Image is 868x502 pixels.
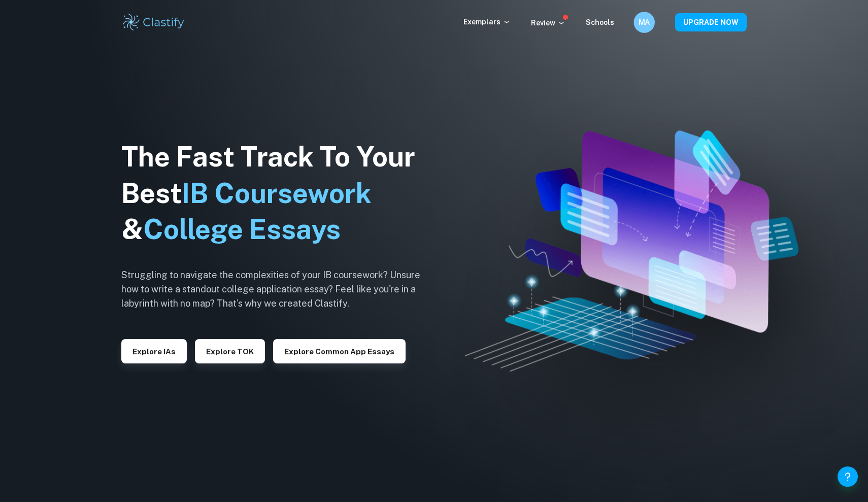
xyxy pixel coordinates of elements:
[143,213,341,245] span: College Essays
[675,13,747,31] button: UPGRADE NOW
[195,346,265,356] a: Explore TOK
[121,268,436,311] h6: Struggling to navigate the complexities of your IB coursework? Unsure how to write a standout col...
[273,346,406,356] a: Explore Common App essays
[273,339,406,363] button: Explore Common App essays
[531,17,565,28] p: Review
[633,12,655,33] button: MA
[182,177,372,209] span: IB Coursework
[121,12,186,32] img: Clastify logo
[465,130,798,372] img: Clastify hero
[195,339,265,363] button: Explore TOK
[586,18,614,26] a: Schools
[638,17,650,28] h6: MA
[121,346,187,356] a: Explore IAs
[838,466,858,487] button: Help and Feedback
[463,16,511,27] p: Exemplars
[121,139,436,248] h1: The Fast Track To Your Best &
[121,339,187,363] button: Explore IAs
